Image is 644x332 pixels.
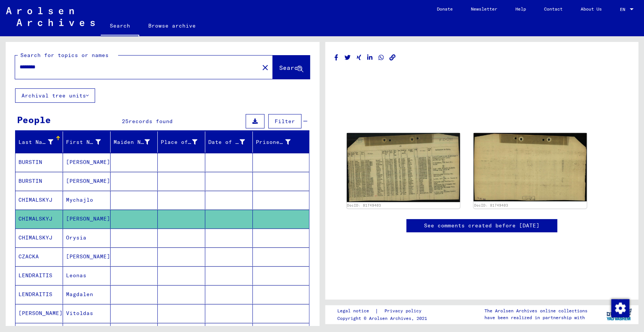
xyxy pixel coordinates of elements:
[275,118,295,125] span: Filter
[337,315,430,322] p: Copyright © Arolsen Archives, 2021
[111,131,158,153] mat-header-cell: Maiden Name
[18,138,53,146] div: Last Name
[473,133,587,201] img: 002.jpg
[15,210,63,228] mat-cell: CHIMALSKYJ
[63,285,111,304] mat-cell: Magdalen
[337,307,375,315] a: Legal notice
[389,53,397,62] button: Copy link
[256,136,300,148] div: Prisoner #
[344,53,352,62] button: Share on Twitter
[15,247,63,266] mat-cell: CZACKA
[17,113,51,127] div: People
[15,285,63,304] mat-cell: LENDRAITIS
[208,138,245,146] div: Date of Birth
[63,229,111,247] mat-cell: Orysia
[253,131,309,153] mat-header-cell: Prisoner #
[15,266,63,285] mat-cell: LENDRAITIS
[620,7,628,12] span: EN
[424,222,539,230] a: See comments created before [DATE]
[366,53,374,62] button: Share on LinkedIn
[484,314,587,321] p: have been realized in partnership with
[15,304,63,323] mat-cell: [PERSON_NAME]
[347,133,460,202] img: 001.jpg
[63,153,111,171] mat-cell: [PERSON_NAME]
[20,52,109,59] mat-label: Search for topics or names
[279,64,302,71] span: Search
[332,53,340,62] button: Share on Facebook
[273,56,310,79] button: Search
[158,131,205,153] mat-header-cell: Place of Birth
[122,118,129,125] span: 25
[355,53,363,62] button: Share on Xing
[15,88,95,103] button: Archival tree units
[18,136,63,148] div: Last Name
[484,307,587,314] p: The Arolsen Archives online collections
[139,17,205,35] a: Browse archive
[474,203,508,207] a: DocID: 81749403
[15,131,63,153] mat-header-cell: Last Name
[268,114,301,128] button: Filter
[6,7,95,26] img: Arolsen_neg.svg
[605,305,633,324] img: yv_logo.png
[63,266,111,285] mat-cell: Leonas
[66,138,101,146] div: First Name
[161,138,197,146] div: Place of Birth
[63,304,111,323] mat-cell: Vitoldas
[347,203,381,207] a: DocID: 81749403
[101,17,139,36] a: Search
[261,63,270,72] mat-icon: close
[63,247,111,266] mat-cell: [PERSON_NAME]
[63,172,111,190] mat-cell: [PERSON_NAME]
[63,191,111,209] mat-cell: Mychajlo
[15,191,63,209] mat-cell: CHIMALSKYJ
[129,118,173,125] span: records found
[63,131,111,153] mat-header-cell: First Name
[258,60,273,75] button: Clear
[15,153,63,171] mat-cell: BURSTIN
[377,53,385,62] button: Share on WhatsApp
[66,136,110,148] div: First Name
[15,172,63,190] mat-cell: BURSTIN
[378,307,430,315] a: Privacy policy
[208,136,254,148] div: Date of Birth
[114,138,150,146] div: Maiden Name
[161,136,207,148] div: Place of Birth
[337,307,430,315] div: |
[63,210,111,228] mat-cell: [PERSON_NAME]
[114,136,160,148] div: Maiden Name
[15,229,63,247] mat-cell: CHIMALSKYJ
[205,131,253,153] mat-header-cell: Date of Birth
[611,299,629,317] img: Change consent
[256,138,290,146] div: Prisoner #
